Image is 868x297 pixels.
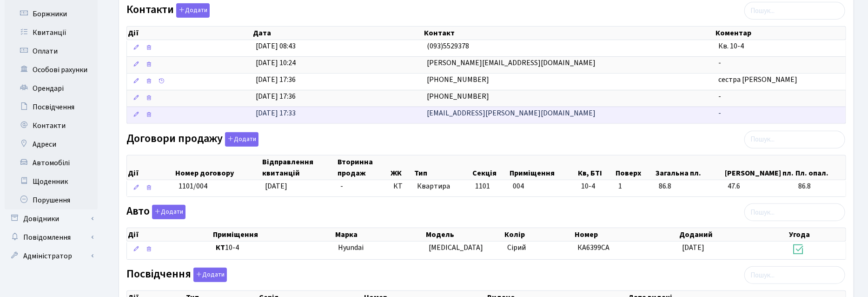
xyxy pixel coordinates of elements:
[127,155,174,180] th: Дії
[5,209,98,228] a: Довідники
[126,3,210,18] label: Контакти
[176,3,210,18] button: Контакти
[393,181,410,192] span: КТ
[127,228,212,241] th: Дії
[5,247,98,265] a: Адміністратор
[127,27,252,40] th: Дії
[678,228,788,241] th: Доданий
[225,132,258,147] button: Договори продажу
[193,268,227,282] button: Посвідчення
[425,228,504,241] th: Модель
[427,108,596,118] span: [EMAIL_ADDRESS][PERSON_NAME][DOMAIN_NAME]
[577,243,610,253] span: КА6399СА
[618,181,651,192] span: 1
[5,79,98,98] a: Орендарі
[212,228,335,241] th: Приміщення
[728,181,791,192] span: 47.6
[5,5,98,23] a: Боржники
[581,181,611,192] span: 10-4
[126,268,227,282] label: Посвідчення
[718,108,721,118] span: -
[744,203,845,221] input: Пошук...
[795,155,846,180] th: Пл. опал.
[252,27,423,40] th: Дата
[261,155,337,180] th: Відправлення квитанцій
[5,116,98,135] a: Контакти
[655,155,724,180] th: Загальна пл.
[427,91,489,101] span: [PHONE_NUMBER]
[427,58,596,68] span: [PERSON_NAME][EMAIL_ADDRESS][DOMAIN_NAME]
[471,155,509,180] th: Секція
[744,131,845,148] input: Пошук...
[504,228,574,241] th: Колір
[423,27,715,40] th: Контакт
[341,181,344,191] span: -
[191,266,227,283] a: Додати
[256,108,296,118] span: [DATE] 17:33
[126,205,186,219] label: Авто
[223,130,258,147] a: Додати
[659,181,720,192] span: 86.8
[337,155,390,180] th: Вторинна продаж
[179,181,207,191] span: 1101/004
[718,58,721,68] span: -
[5,135,98,154] a: Адреси
[427,41,469,51] span: (093)5529378
[174,2,210,18] a: Додати
[718,74,797,85] span: сестра [PERSON_NAME]
[574,228,678,241] th: Номер
[744,266,845,284] input: Пошук...
[718,91,721,101] span: -
[5,228,98,247] a: Повідомлення
[256,41,296,51] span: [DATE] 08:43
[390,155,413,180] th: ЖК
[256,74,296,85] span: [DATE] 17:36
[126,132,258,147] label: Договори продажу
[256,91,296,101] span: [DATE] 17:36
[338,243,364,253] span: Hyundai
[715,27,846,40] th: Коментар
[718,41,744,51] span: Кв. 10-4
[5,172,98,191] a: Щоденник
[507,243,526,253] span: Сірий
[724,155,795,180] th: [PERSON_NAME] пл.
[413,155,471,180] th: Тип
[427,74,489,85] span: [PHONE_NUMBER]
[429,243,483,253] span: [MEDICAL_DATA]
[744,2,845,20] input: Пошук...
[150,203,186,220] a: Додати
[5,42,98,61] a: Оплати
[256,58,296,68] span: [DATE] 10:24
[5,98,98,116] a: Посвідчення
[475,181,490,191] span: 1101
[513,181,524,191] span: 004
[265,181,287,191] span: [DATE]
[417,181,468,192] span: Квартира
[216,243,225,253] b: КТ
[615,155,655,180] th: Поверх
[152,205,186,219] button: Авто
[788,228,846,241] th: Угода
[5,23,98,42] a: Квитанції
[5,154,98,172] a: Автомобілі
[682,243,704,253] span: [DATE]
[216,243,331,253] span: 10-4
[5,191,98,209] a: Порушення
[334,228,425,241] th: Марка
[174,155,261,180] th: Номер договору
[5,61,98,79] a: Особові рахунки
[509,155,577,180] th: Приміщення
[577,155,615,180] th: Кв, БТІ
[798,181,842,192] span: 86.8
